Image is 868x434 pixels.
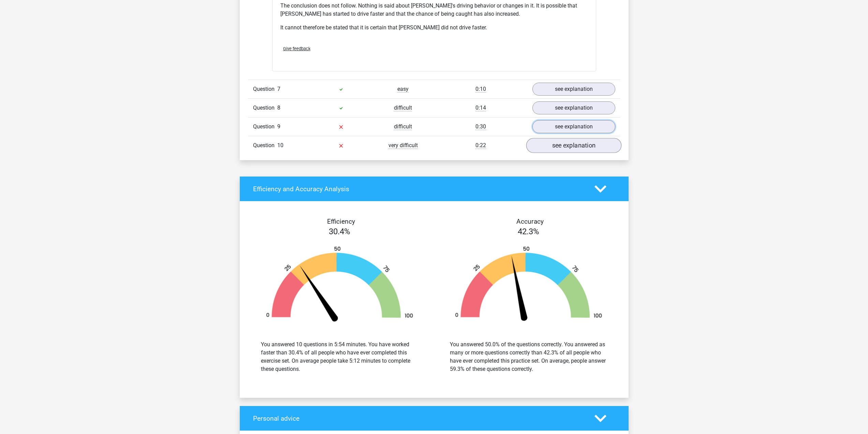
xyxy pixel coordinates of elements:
span: 0:14 [475,104,486,111]
span: 0:22 [475,142,486,149]
img: 30.93b1ff724fb0.png [255,246,424,324]
span: difficult [394,104,412,111]
span: 30.4% [329,227,350,236]
h4: Personal advice [253,415,584,422]
span: Give feedback [283,46,310,51]
span: 10 [277,142,283,149]
span: 9 [277,123,280,130]
span: 42.3% [518,227,539,236]
p: The conclusion does not follow. Nothing is said about [PERSON_NAME]'s driving behavior or changes... [280,2,588,18]
span: Question [253,123,277,131]
span: 8 [277,104,280,111]
span: Question [253,85,277,93]
span: 0:30 [475,123,486,130]
span: very difficult [388,142,418,149]
p: It cannot therefore be stated that it is certain that [PERSON_NAME] did not drive faster. [280,24,588,32]
a: see explanation [526,138,621,153]
img: 42.b7149a039e20.png [444,246,613,324]
h4: Efficiency and Accuracy Analysis [253,185,584,193]
span: Question [253,104,277,112]
a: see explanation [532,120,615,133]
div: You answered 10 questions in 5:54 minutes. You have worked faster than 30.4% of all people who ha... [261,340,418,373]
h4: Efficiency [253,218,429,225]
h4: Accuracy [442,218,618,225]
span: Question [253,141,277,150]
span: 7 [277,86,280,92]
a: see explanation [532,83,615,96]
span: 0:10 [475,86,486,93]
span: difficult [394,123,412,130]
a: see explanation [532,101,615,114]
div: You answered 50.0% of the questions correctly. You answered as many or more questions correctly t... [450,340,607,373]
span: easy [397,86,409,93]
